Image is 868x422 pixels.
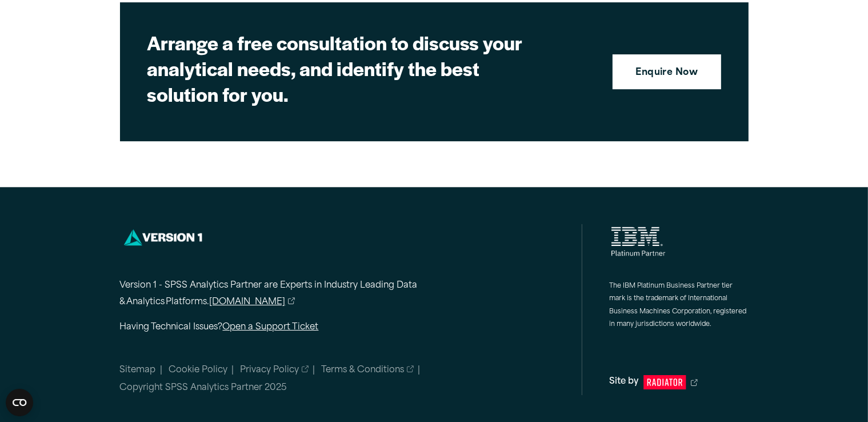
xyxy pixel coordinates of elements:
a: Site by Radiator Digital [610,374,749,391]
svg: Radiator Digital [643,375,686,389]
p: Version 1 - SPSS Analytics Partner are Experts in Industry Leading Data & Analytics Platforms. [120,278,463,311]
a: Enquire Now [613,54,721,90]
strong: Enquire Now [635,66,698,81]
a: Terms & Conditions [322,364,414,377]
a: [DOMAIN_NAME] [210,294,295,311]
a: Open a Support Ticket [223,323,319,332]
h2: Arrange a free consultation to discuss your analytical needs, and identify the best solution for ... [147,30,547,107]
a: Cookie Policy [169,366,227,375]
p: Having Technical Issues? [120,320,463,336]
p: The IBM Platinum Business Partner tier mark is the trademark of International Business Machines C... [610,280,749,332]
nav: Minor links within the footer [120,364,582,396]
span: Site by [610,374,639,391]
a: Sitemap [120,366,156,375]
button: Open CMP widget [6,389,33,416]
a: Privacy Policy [241,364,309,377]
span: Copyright SPSS Analytics Partner 2025 [120,384,287,392]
